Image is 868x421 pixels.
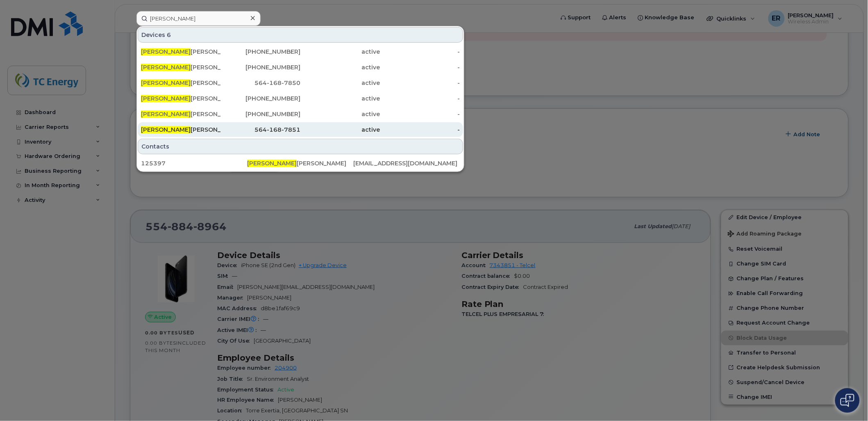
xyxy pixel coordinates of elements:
a: 125397[PERSON_NAME][PERSON_NAME][EMAIL_ADDRESS][DOMAIN_NAME] [138,156,463,171]
div: [PERSON_NAME] [141,126,221,134]
div: - [380,63,460,71]
a: [PERSON_NAME][PERSON_NAME]564-168-7850active- [138,76,463,90]
span: [PERSON_NAME] [141,95,191,102]
div: [PERSON_NAME] [141,63,221,71]
a: [PERSON_NAME][PERSON_NAME][PHONE_NUMBER]active- [138,107,463,121]
div: active [300,79,380,87]
div: [PERSON_NAME] [141,94,221,103]
div: [PHONE_NUMBER] [221,48,301,56]
div: active [300,63,380,71]
div: - [380,94,460,103]
div: - [380,79,460,87]
div: Devices [138,27,463,43]
div: [PHONE_NUMBER] [221,63,301,71]
div: 125397 [141,159,247,167]
div: 564-168-7851 [221,126,301,134]
span: [PERSON_NAME] [247,160,297,167]
div: active [300,48,380,56]
div: - [380,48,460,56]
a: [PERSON_NAME][PERSON_NAME]564-168-7851active- [138,122,463,137]
input: Find something... [136,11,261,26]
span: [PERSON_NAME] [141,48,191,55]
img: Open chat [841,394,854,407]
div: [PHONE_NUMBER] [221,110,301,118]
div: Contacts [138,139,463,154]
div: [PERSON_NAME] [141,48,221,56]
div: [PHONE_NUMBER] [221,94,301,103]
div: [PERSON_NAME] [141,79,221,87]
div: [PERSON_NAME] [141,110,221,118]
a: [PERSON_NAME][PERSON_NAME][PHONE_NUMBER]active- [138,91,463,106]
div: - [380,126,460,134]
span: [PERSON_NAME] [141,126,191,133]
div: 564-168-7850 [221,79,301,87]
div: active [300,94,380,103]
span: [PERSON_NAME] [141,79,191,87]
a: [PERSON_NAME][PERSON_NAME][PHONE_NUMBER]active- [138,60,463,75]
div: [PERSON_NAME] [247,159,353,167]
div: active [300,126,380,134]
a: [PERSON_NAME][PERSON_NAME][PHONE_NUMBER]active- [138,44,463,59]
span: [PERSON_NAME] [141,64,191,71]
div: active [300,110,380,118]
span: [PERSON_NAME] [141,110,191,118]
div: - [380,110,460,118]
div: [EMAIL_ADDRESS][DOMAIN_NAME] [354,159,460,167]
span: 6 [167,31,171,39]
